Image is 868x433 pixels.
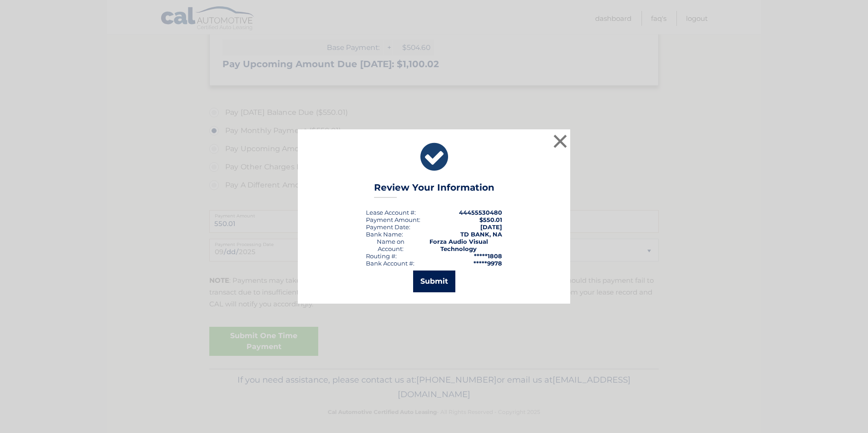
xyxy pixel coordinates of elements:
[479,216,502,223] span: $550.01
[366,209,416,216] div: Lease Account #:
[374,182,494,198] h3: Review Your Information
[551,132,569,150] button: ×
[480,223,502,231] span: [DATE]
[366,231,403,238] div: Bank Name:
[429,238,488,252] strong: Forza Audio Visual Technology
[413,271,455,292] button: Submit
[460,231,502,238] strong: TD BANK, NA
[366,252,397,260] div: Routing #:
[366,223,410,231] div: :
[459,209,502,216] strong: 44455530480
[366,260,414,267] div: Bank Account #:
[366,223,409,231] span: Payment Date
[366,238,415,252] div: Name on Account:
[366,216,420,223] div: Payment Amount:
